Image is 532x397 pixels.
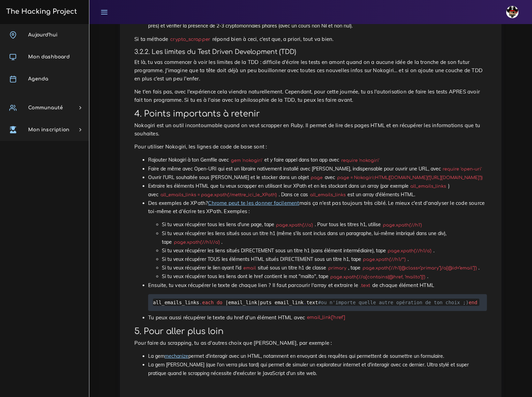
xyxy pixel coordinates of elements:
img: avatar [506,6,519,18]
h3: The Hacking Project [4,8,77,15]
span: Mon dashboard [28,54,70,59]
span: #ou n'importe quelle autre opération de ton choix ;) [318,300,469,305]
li: Extraire les éléments HTML que tu veux scrapper en utilisant leur XPath et en les stockant dans u... [148,182,487,199]
p: Nokogiri est un outil incontournable quand on veut scrapper en Ruby. Il permet de lire des pages ... [134,121,487,138]
code: require 'nokogiri' [339,157,381,164]
h2: 5. Pour aller plus loin [134,327,487,337]
p: Des exemples de XPath? mais ça n'est pas toujours très ciblé. Le mieux c'est d'analyser le code s... [148,199,487,216]
span: . [199,300,202,305]
span: each [202,300,214,305]
span: end [469,300,477,305]
li: Si tu veux récupérer les liens situés DIRECTEMENT sous un titre h1 (sans élément intermédiaire), ... [162,246,487,255]
code: all_emails_links = page.xpath('/mettre_ici_le_XPath') [158,191,279,198]
li: La gem [PERSON_NAME] (que l'on verra plus tard) qui permet de simuler un explorateur internet et ... [148,361,487,378]
code: require 'open-uri' [441,166,484,173]
p: Pour utiliser Nokogiri, les lignes de code de base sont : [134,143,487,151]
span: do [217,300,222,305]
h2: 4. Points importants à retenir [134,109,487,119]
li: Rajouter Nokogiri à ton Gemfile avec et y faire appel dans ton app avec [148,156,487,164]
p: Ensuite, tu veux récupérer le texte de chaque lien ? Il faut parcourir l'array et extraire le de ... [148,281,487,289]
span: Aujourd'hui [28,32,57,37]
code: page.xpath('//h1/*') [361,256,408,263]
p: Ne t'en fais pas, avec l'expérience cela viendra naturellement. Cependant, pour cette journée, tu... [134,88,487,104]
p: Pour faire du scrapping, tu as d'autres choix que [PERSON_NAME], par exemple : [134,339,487,347]
code: email [241,265,258,272]
code: page.xpath('//h1//a') [172,239,221,246]
a: Chrome peut te les donner facilement [208,200,299,206]
code: all_emails_links email_link puts email_link text [153,299,479,306]
code: page.xpath('//h1[@class="primary"]/a[@id="email"]') [361,265,478,272]
code: primary [326,265,348,272]
code: page.xpath('//h1') [381,222,423,229]
span: | [225,300,228,305]
li: Si tu veux récupérer les liens situés sous un titre h1 (même s'ils sont inclus dans un paragraphe... [162,229,487,246]
li: Si tu veux récupérer tous les liens d'une page, tape . Pour tous les titres h1, utilise [162,220,487,229]
a: mechanize [165,353,188,359]
li: Si tu veux récupérer TOUS les éléments HTML situés DIRECTEMENT sous un titre h1, tape . [162,255,487,264]
code: crypto_scrapper [168,36,212,43]
span: . [303,300,306,305]
span: Agenda [28,76,48,81]
p: Et là, tu vas commencer à voir les limites de la TDD : difficile d'écrire les tests en amont quan... [134,58,487,83]
li: Faire de même avec Open-URI qui est un libraire nativement installé avec [PERSON_NAME], indispens... [148,165,487,173]
span: Mon inscription [28,127,69,132]
code: email_link['href'] [305,314,347,321]
h4: 3.2.2. Les limites du Test Driven Development (TDD) [134,48,487,56]
code: page.xpath('//a[contains(@href, "mailto")]') [329,274,427,280]
code: page.xpath('//a') [274,222,315,229]
code: page.xpath('//h1/a') [386,247,433,254]
li: Ouvrir l'URL souhaitée sous [PERSON_NAME] et le stocker dans un objet avec [148,173,487,182]
span: | [257,300,260,305]
code: all_emails_links [409,183,448,190]
span: Communauté [28,105,63,110]
li: Si tu veux récupérer le lien ayant l'id situé sous un titre h1 de classe , tape . [162,264,487,272]
code: page = Nokogiri::HTML([DOMAIN_NAME]("[URL][DOMAIN_NAME]")) [335,174,484,181]
code: gem 'nokogiri' [229,157,264,164]
code: page [309,174,325,181]
p: Tu peux aussi récupérer le texte du href d'un élément HTML avec [148,313,487,322]
li: Si tu veux récupérer tous les liens dont le href contient le mot "mailto", tape . [162,272,487,281]
code: .text [358,282,372,289]
p: Si ta méthode répond bien à ceci, c'est que, a priori, tout va bien. [134,35,487,43]
li: La gem permet d'interagir avec un HTML, notamment en envoyant des requêtes qui permettent de soum... [148,352,487,361]
code: all_emails_links [308,191,347,198]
